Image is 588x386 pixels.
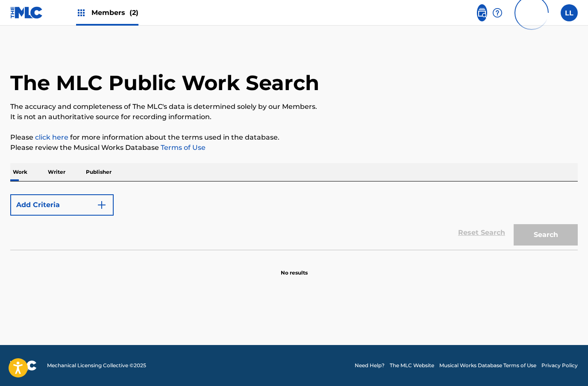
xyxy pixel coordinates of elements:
a: Privacy Policy [541,362,578,369]
a: Musical Works Database Terms of Use [439,362,536,369]
img: logo [10,360,37,371]
span: Mechanical Licensing Collective © 2025 [47,362,146,369]
p: Please review the Musical Works Database [10,143,578,153]
div: User Menu [561,4,578,21]
img: 9d2ae6d4665cec9f34b9.svg [97,200,107,210]
p: Work [10,163,30,181]
span: (2) [129,9,138,17]
a: The MLC Website [390,362,434,369]
img: search [477,8,487,18]
p: It is not an authoritative source for recording information. [10,112,578,122]
span: Members [91,8,138,18]
a: Public Search [477,4,487,21]
h1: The MLC Public Work Search [10,70,319,96]
form: Search Form [10,190,578,250]
p: The accuracy and completeness of The MLC's data is determined solely by our Members. [10,102,578,112]
img: Top Rightsholders [76,8,86,18]
p: Writer [45,163,68,181]
img: MLC Logo [10,6,43,19]
a: click here [35,133,68,141]
button: Add Criteria [10,194,114,216]
p: Publisher [83,163,114,181]
p: Please for more information about the terms used in the database. [10,132,578,143]
a: Terms of Use [159,143,206,152]
p: No results [281,259,308,277]
div: Help [492,4,503,21]
a: Need Help? [355,362,385,369]
img: help [492,8,503,18]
